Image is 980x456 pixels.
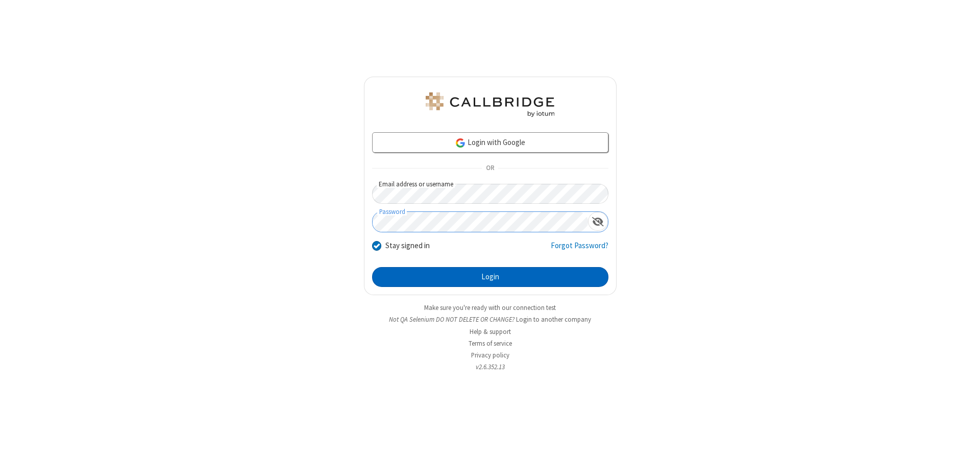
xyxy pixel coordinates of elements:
button: Login [372,267,608,287]
img: google-icon.png [455,137,466,149]
a: Make sure you're ready with our connection test [424,303,556,312]
li: Not QA Selenium DO NOT DELETE OR CHANGE? [364,315,617,324]
div: Show password [588,212,608,231]
a: Terms of service [469,339,512,348]
iframe: Chat [954,429,972,449]
a: Privacy policy [471,351,509,359]
button: Login to another company [516,315,591,324]
span: OR [482,161,498,176]
a: Help & support [470,327,511,336]
a: Login with Google [372,132,608,153]
img: QA Selenium DO NOT DELETE OR CHANGE [424,92,556,117]
a: Forgot Password? [551,240,608,259]
li: v2.6.352.13 [364,362,617,372]
label: Stay signed in [385,240,430,252]
input: Password [373,212,588,232]
input: Email address or username [372,184,608,204]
